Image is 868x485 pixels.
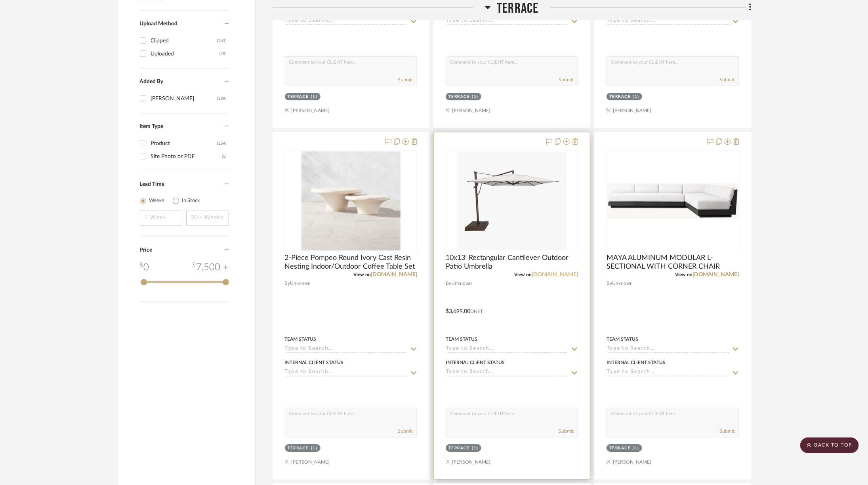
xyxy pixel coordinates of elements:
[532,272,578,277] a: [DOMAIN_NAME]
[151,92,217,105] div: [PERSON_NAME]
[301,151,401,250] img: 2-Piece Pompeo Round Ivory Cast Resin Nesting Indoor/Outdoor Coffee Table Set
[607,17,729,25] input: Type to Search…
[285,359,344,366] div: Internal Client Status
[285,254,417,271] span: 2-Piece Pompeo Round Ivory Cast Resin Nesting Indoor/Outdoor Coffee Table Set
[448,445,470,451] div: Terrace
[446,359,505,366] div: Internal Client Status
[217,137,227,150] div: (254)
[607,346,729,353] input: Type to Search…
[446,369,568,376] input: Type to Search…
[446,346,568,353] input: Type to Search…
[186,210,229,226] input: 20+ Weeks
[448,94,470,100] div: Terrace
[446,336,477,343] div: Team Status
[633,94,640,100] div: (1)
[149,197,165,205] label: Weeks
[288,94,309,100] div: Terrace
[633,445,640,451] div: (1)
[398,76,413,83] button: Submit
[609,445,631,451] div: Terrace
[151,48,220,60] div: Uploaded
[446,280,451,287] span: By
[800,437,859,453] scroll-to-top-button: BACK TO TOP
[311,445,318,451] div: (1)
[446,17,568,25] input: Type to Search…
[446,254,578,271] span: 10x13’ Rectangular Cantilever Outdoor Patio Umbrella
[182,197,200,205] label: In Stock
[612,280,633,287] span: Unknown
[285,369,408,376] input: Type to Search…
[140,210,183,226] input: 1 Week
[675,272,693,277] span: View on
[151,34,217,47] div: Clipped
[220,48,227,60] div: (18)
[217,92,227,105] div: (259)
[720,428,735,435] button: Submit
[151,150,222,163] div: Site Photo or PDF
[607,336,638,343] div: Team Status
[290,280,311,287] span: Unknown
[140,181,165,187] span: Lead Time
[693,272,739,277] a: [DOMAIN_NAME]
[140,21,178,27] span: Upload Method
[607,254,739,271] span: MAYA ALUMINUM MODULAR L-SECTIONAL WITH CORNER CHAIR
[151,137,217,150] div: Product
[285,151,417,251] div: 0
[371,272,417,277] a: [DOMAIN_NAME]
[217,34,227,47] div: (241)
[285,336,317,343] div: Team Status
[607,359,666,366] div: Internal Client Status
[472,445,479,451] div: (1)
[398,428,413,435] button: Submit
[140,260,149,275] div: 0
[609,94,631,100] div: Terrace
[285,17,408,25] input: Type to Search…
[607,369,729,376] input: Type to Search…
[607,280,612,287] span: By
[720,76,735,83] button: Submit
[559,76,574,83] button: Submit
[193,260,229,275] div: 7,500 +
[607,183,738,219] img: MAYA ALUMINUM MODULAR L-SECTIONAL WITH CORNER CHAIR
[451,280,472,287] span: Unknown
[140,124,164,129] span: Item Type
[472,94,479,100] div: (1)
[288,445,309,451] div: Terrace
[285,346,408,353] input: Type to Search…
[140,247,153,253] span: Price
[285,280,290,287] span: By
[140,79,164,84] span: Added By
[559,428,574,435] button: Submit
[311,94,318,100] div: (1)
[353,272,371,277] span: View on
[457,151,567,250] img: 10x13’ Rectangular Cantilever Outdoor Patio Umbrella
[222,150,227,163] div: (5)
[514,272,532,277] span: View on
